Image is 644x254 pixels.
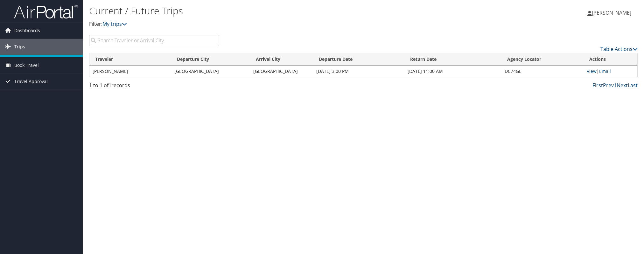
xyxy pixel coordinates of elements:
[599,68,611,74] a: Email
[617,82,628,89] a: Next
[587,68,597,74] a: View
[14,74,48,89] span: Travel Approval
[89,4,455,18] h1: Current / Future Trips
[14,39,25,55] span: Trips
[250,66,313,77] td: [GEOGRAPHIC_DATA]
[501,66,584,77] td: DC74GL
[587,3,638,22] a: [PERSON_NAME]
[501,53,584,66] th: Agency Locator: activate to sort column ascending
[603,82,614,89] a: Prev
[14,23,40,39] span: Dashboards
[313,66,404,77] td: [DATE] 3:00 PM
[628,82,638,89] a: Last
[89,20,455,28] p: Filter:
[89,53,171,66] th: Traveler: activate to sort column ascending
[108,82,111,89] span: 1
[600,46,638,53] a: Table Actions
[89,66,171,77] td: [PERSON_NAME]
[614,82,617,89] a: 1
[592,9,631,16] span: [PERSON_NAME]
[584,66,637,77] td: |
[14,4,78,19] img: airportal-logo.png
[102,20,127,27] a: My trips
[14,57,39,73] span: Book Travel
[171,66,250,77] td: [GEOGRAPHIC_DATA]
[89,35,219,46] input: Search Traveler or Arrival City
[171,53,250,66] th: Departure City: activate to sort column ascending
[89,81,219,92] div: 1 to 1 of records
[313,53,404,66] th: Departure Date: activate to sort column descending
[584,53,637,66] th: Actions
[592,82,603,89] a: First
[404,66,501,77] td: [DATE] 11:00 AM
[250,53,313,66] th: Arrival City: activate to sort column ascending
[404,53,501,66] th: Return Date: activate to sort column ascending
